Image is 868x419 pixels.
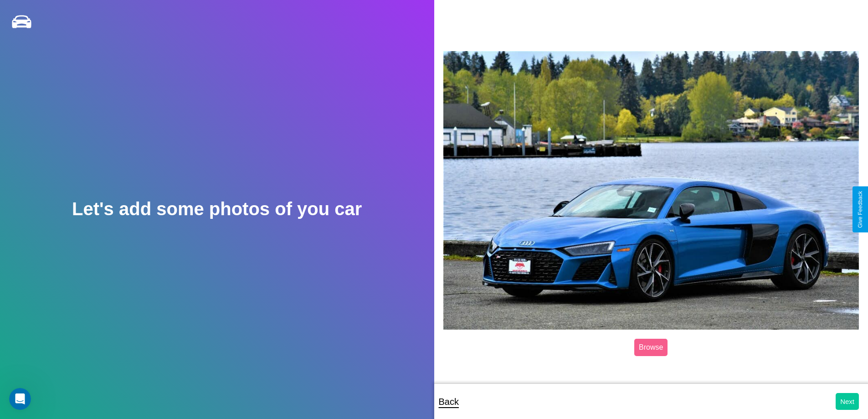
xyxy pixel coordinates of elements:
h2: Let's add some photos of you car [72,199,362,219]
p: Back [439,393,459,410]
div: Give Feedback [857,191,863,228]
img: posted [443,51,859,330]
button: Next [836,393,859,410]
iframe: Intercom live chat [9,388,31,410]
label: Browse [634,339,668,356]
